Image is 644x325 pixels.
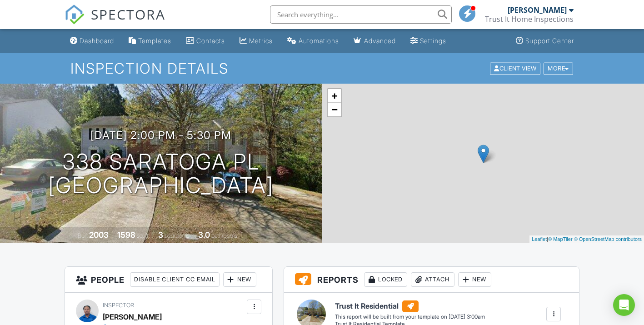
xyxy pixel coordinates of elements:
[90,129,231,141] h3: [DATE] 2:00 pm - 5:30 pm
[138,37,171,45] div: Templates
[411,272,454,287] div: Attach
[223,272,256,287] div: New
[70,60,574,76] h1: Inspection Details
[532,236,547,242] a: Leaflet
[78,232,88,239] span: Built
[182,33,229,50] a: Contacts
[548,236,573,242] a: © MapTiler
[485,15,574,24] div: Trust It Home Inspections
[89,230,109,240] div: 2003
[299,37,339,45] div: Automations
[196,37,225,45] div: Contacts
[335,313,485,320] div: This report will be built from your template on [DATE] 3:00am
[165,232,190,239] span: bedrooms
[130,272,220,287] div: Disable Client CC Email
[65,5,85,25] img: The Best Home Inspection Software - Spectora
[420,37,446,45] div: Settings
[65,12,165,31] a: SPECTORA
[236,33,276,50] a: Metrics
[80,37,114,45] div: Dashboard
[48,150,274,198] h1: 338 Saratoga Pl [GEOGRAPHIC_DATA]
[65,267,272,293] h3: People
[489,65,543,71] a: Client View
[335,300,485,312] h6: Trust It Residential
[544,62,573,75] div: More
[198,230,210,240] div: 3.0
[613,294,635,316] div: Open Intercom Messenger
[458,272,491,287] div: New
[270,5,452,24] input: Search everything...
[137,232,150,239] span: sq. ft.
[364,37,396,45] div: Advanced
[66,33,118,50] a: Dashboard
[574,236,642,242] a: © OpenStreetMap contributors
[525,37,574,45] div: Support Center
[350,33,399,50] a: Advanced
[103,310,162,324] div: [PERSON_NAME]
[103,302,134,309] span: Inspector
[284,267,579,293] h3: Reports
[284,33,343,50] a: Automations (Basic)
[364,272,407,287] div: Locked
[158,230,163,240] div: 3
[211,232,237,239] span: bathrooms
[508,5,567,15] div: [PERSON_NAME]
[328,103,341,116] a: Zoom out
[117,230,135,240] div: 1598
[91,5,165,24] span: SPECTORA
[125,33,175,50] a: Templates
[328,89,341,103] a: Zoom in
[529,235,644,243] div: |
[490,62,540,75] div: Client View
[249,37,273,45] div: Metrics
[512,33,578,50] a: Support Center
[407,33,450,50] a: Settings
